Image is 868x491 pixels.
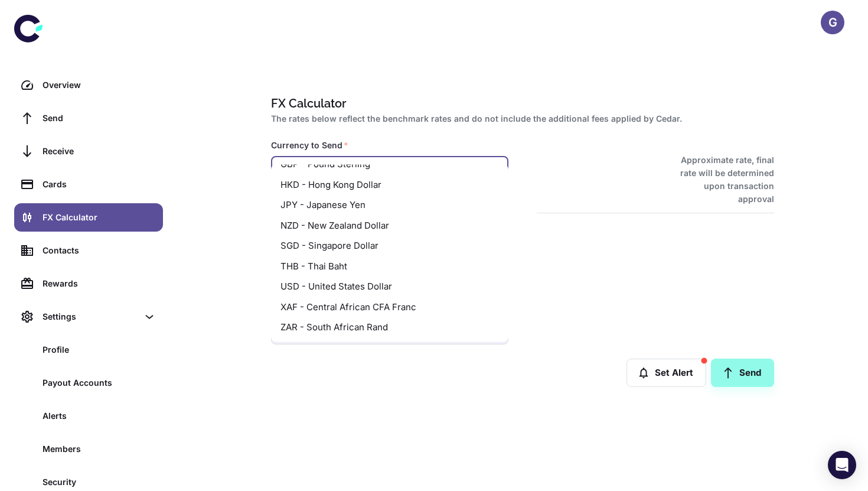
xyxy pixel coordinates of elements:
h1: FX Calculator [271,95,769,112]
div: Profile [43,343,156,356]
a: Receive [14,137,163,165]
button: G [821,11,844,34]
div: Settings [43,310,138,323]
a: Alerts [14,402,163,430]
div: Security [43,476,156,489]
div: Rewards [43,277,156,290]
div: Contacts [43,244,156,257]
div: FX Calculator [43,211,156,224]
button: Close [488,164,504,180]
div: Settings [14,303,163,331]
a: FX Calculator [14,203,163,232]
button: Set Alert [626,359,706,387]
a: Payout Accounts [14,369,163,397]
div: Send [43,112,156,125]
div: Members [43,443,156,456]
li: GBP - Pound Sterling [271,154,508,175]
a: Cards [14,170,163,199]
a: Overview [14,71,163,99]
li: XAF - Central African CFA Franc [271,297,508,317]
li: USD - United States Dollar [271,277,508,297]
a: Profile [14,336,163,364]
label: Currency to Send [271,139,348,151]
li: SGD - Singapore Dollar [271,236,508,256]
a: Send [711,359,774,387]
li: JPY - Japanese Yen [271,195,508,216]
li: ZAR - South African Rand [271,317,508,338]
a: Send [14,104,163,132]
div: Receive [43,145,156,158]
li: HKD - Hong Kong Dollar [271,174,508,195]
div: Overview [43,79,156,92]
li: NZD - New Zealand Dollar [271,215,508,236]
a: Rewards [14,269,163,298]
h6: Approximate rate, final rate will be determined upon transaction approval [667,154,774,206]
a: Members [14,435,163,463]
a: Contacts [14,236,163,265]
div: Open Intercom Messenger [828,451,856,479]
li: THB - Thai Baht [271,256,508,277]
div: Alerts [43,409,156,422]
div: Cards [43,178,156,191]
div: Payout Accounts [43,376,156,389]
